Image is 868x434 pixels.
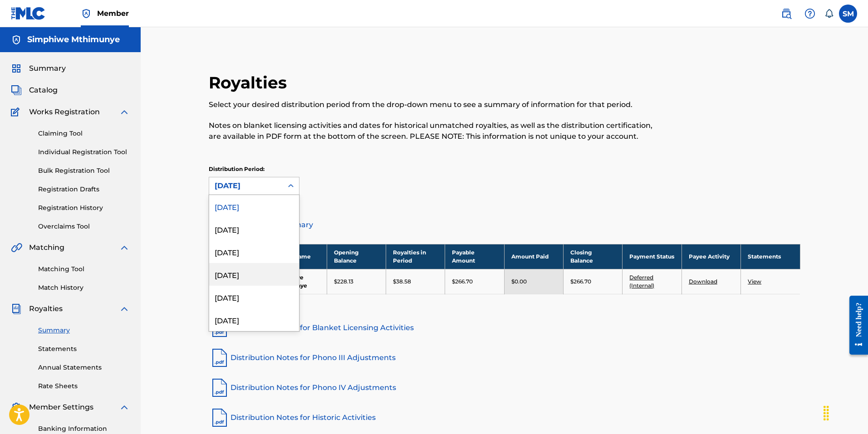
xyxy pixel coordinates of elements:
[11,63,22,74] img: Summary
[11,34,22,45] img: Accounts
[781,8,792,19] img: search
[209,73,291,93] h2: Royalties
[843,288,868,361] iframe: Resource Center
[11,85,58,96] a: CatalogCatalog
[11,402,22,413] img: Member Settings
[38,344,130,354] a: Statements
[209,99,664,110] p: Select your desired distribution period from the drop-down menu to see a summary of information f...
[38,185,130,194] a: Registration Drafts
[570,278,591,286] p: $266.70
[209,308,299,331] div: [DATE]
[334,278,353,286] p: $228.13
[11,303,22,314] img: Royalties
[452,278,473,286] p: $266.70
[393,278,411,286] p: $38.58
[119,242,130,253] img: expand
[839,5,857,23] div: User Menu
[209,286,299,308] div: [DATE]
[38,326,130,335] a: Summary
[327,244,386,269] th: Opening Balance
[824,9,834,18] div: Notifications
[209,317,800,339] a: Distribution Notes for Blanket Licensing Activities
[804,8,815,19] img: help
[27,34,120,45] h5: Simphiwe Mthimunye
[209,120,664,142] p: Notes on blanket licensing activities and dates for historical unmatched royalties, as well as th...
[209,240,299,263] div: [DATE]
[11,63,66,74] a: SummarySummary
[11,7,46,20] img: MLC Logo
[38,381,130,391] a: Rate Sheets
[29,107,100,117] span: Works Registration
[209,218,299,240] div: [DATE]
[119,402,130,413] img: expand
[209,377,800,399] a: Distribution Notes for Phono IV Adjustments
[209,263,299,286] div: [DATE]
[777,5,795,23] a: Public Search
[629,274,654,289] a: Deferred (Internal)
[445,244,504,269] th: Payable Amount
[209,214,800,236] a: Distribution Summary
[209,407,230,429] img: pdf
[97,8,129,19] span: Member
[215,180,277,191] div: [DATE]
[209,347,230,369] img: pdf
[748,278,761,285] a: View
[38,129,130,138] a: Claiming Tool
[38,424,130,434] a: Banking Information
[38,147,130,157] a: Individual Registration Tool
[209,165,299,173] p: Distribution Period:
[819,400,834,427] div: Drag
[29,63,66,74] span: Summary
[209,195,299,218] div: [DATE]
[209,407,800,429] a: Distribution Notes for Historic Activities
[11,85,22,96] img: Catalog
[689,278,717,285] a: Download
[209,377,230,399] img: pdf
[38,264,130,274] a: Matching Tool
[38,203,130,213] a: Registration History
[29,402,93,413] span: Member Settings
[623,244,682,269] th: Payment Status
[823,390,868,434] iframe: Chat Widget
[29,85,58,96] span: Catalog
[119,303,130,314] img: expand
[38,283,130,293] a: Match History
[564,244,623,269] th: Closing Balance
[29,303,63,314] span: Royalties
[38,166,130,176] a: Bulk Registration Tool
[209,347,800,369] a: Distribution Notes for Phono III Adjustments
[504,244,563,269] th: Amount Paid
[119,107,130,117] img: expand
[11,242,22,253] img: Matching
[386,244,445,269] th: Royalties in Period
[511,278,527,286] p: $0.00
[682,244,740,269] th: Payee Activity
[29,242,64,253] span: Matching
[801,5,819,23] div: Help
[81,8,92,19] img: Top Rightsholder
[38,363,130,372] a: Annual Statements
[741,244,800,269] th: Statements
[11,107,23,117] img: Works Registration
[38,222,130,231] a: Overclaims Tool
